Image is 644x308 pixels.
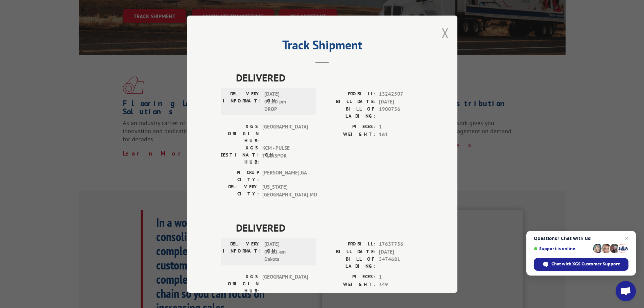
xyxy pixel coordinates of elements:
span: [DATE] [379,248,424,256]
span: Close chat [623,234,631,242]
span: DELIVERED [236,70,424,85]
label: PIECES: [322,123,376,131]
span: [US_STATE][GEOGRAPHIC_DATA] , MO [262,183,308,198]
span: [GEOGRAPHIC_DATA] [262,273,308,294]
label: PROBILL: [322,240,376,248]
h2: Track Shipment [221,40,424,53]
label: PIECES: [322,273,376,281]
span: 1 [379,123,424,131]
span: 13242507 [379,90,424,98]
span: [DATE] 09:11 am Dakota [264,240,310,263]
div: Open chat [616,281,636,301]
label: DELIVERY INFORMATION: [223,90,261,113]
span: Support is online [534,246,591,251]
span: 5474681 [379,256,424,270]
span: 349 [379,281,424,288]
label: PROBILL: [322,90,376,98]
span: [PERSON_NAME] , GA [262,169,308,183]
label: BILL OF LADING: [322,256,376,270]
label: XGS ORIGIN HUB: [221,123,259,144]
span: 1 [379,273,424,281]
label: BILL DATE: [322,98,376,105]
label: WEIGHT: [322,131,376,138]
span: [DATE] [379,98,424,105]
label: PICKUP CITY: [221,169,259,183]
label: XGS DESTINATION HUB: [221,144,259,166]
label: WEIGHT: [322,281,376,288]
span: KCM - PULSE TRANSPOR [262,144,308,166]
span: 1900756 [379,105,424,120]
label: DELIVERY INFORMATION: [223,240,261,263]
span: [GEOGRAPHIC_DATA] [262,123,308,144]
label: DELIVERY CITY: [221,183,259,198]
span: [DATE] 01:00 pm DROP [264,90,310,113]
div: Chat with XGS Customer Support [534,258,628,271]
span: 17637756 [379,240,424,248]
span: Questions? Chat with us! [534,236,628,241]
span: Chat with XGS Customer Support [551,261,620,267]
label: XGS ORIGIN HUB: [221,273,259,294]
button: Close modal [442,24,449,42]
label: BILL DATE: [322,248,376,256]
span: DELIVERED [236,220,424,235]
label: BILL OF LADING: [322,105,376,120]
span: 161 [379,131,424,138]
